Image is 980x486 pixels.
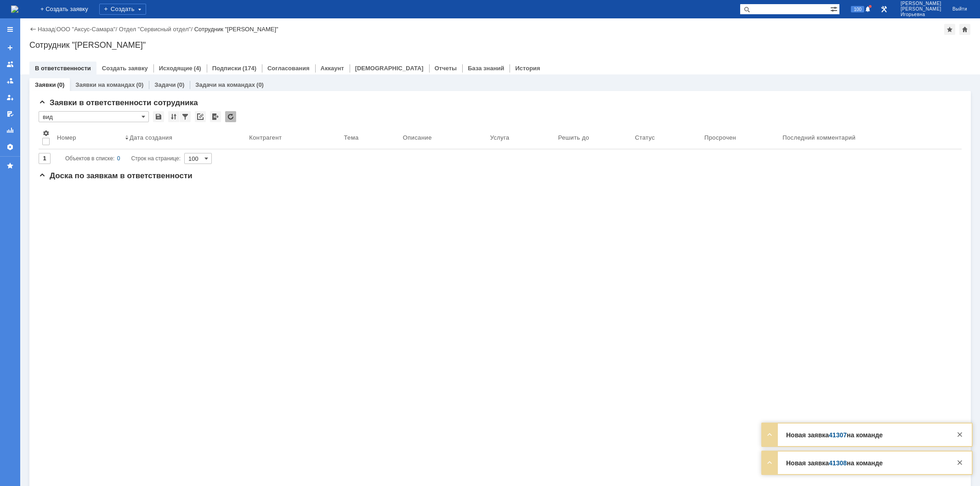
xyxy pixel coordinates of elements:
[75,81,135,88] a: Заявки на командах
[704,134,736,141] div: Просрочен
[3,123,17,138] a: Отчеты
[119,26,194,33] div: /
[3,90,17,105] a: Мои заявки
[153,111,164,122] div: Сохранить вид
[256,81,264,88] div: (0)
[243,65,256,72] div: (174)
[195,111,206,122] div: Скопировать ссылку на список
[3,107,17,121] a: Мои согласования
[38,26,55,33] a: Назад
[121,126,245,149] th: Дата создания
[212,65,241,72] a: Подписки
[65,153,181,164] i: Строк на странице:
[558,134,589,141] div: Решить до
[195,81,255,88] a: Задачи на командах
[901,6,941,12] span: [PERSON_NAME]
[53,126,121,149] th: Номер
[35,81,56,88] a: Заявки
[786,459,883,467] strong: Новая заявка на команде
[267,65,310,72] a: Согласования
[65,155,114,162] span: Объектов в списке:
[3,140,17,154] a: Настройки
[3,57,17,72] a: Заявки на командах
[344,134,358,141] div: Тема
[11,6,18,13] img: logo
[764,429,775,440] div: Развернуть
[340,126,399,149] th: Тема
[180,111,191,122] div: Фильтрация...
[57,26,119,33] div: /
[102,65,148,72] a: Создать заявку
[635,134,655,141] div: Статус
[29,40,971,50] div: Сотрудник "[PERSON_NAME]"
[57,81,64,88] div: (0)
[959,24,970,35] div: Сделать домашней страницей
[3,73,17,88] a: Заявки в моей ответственности
[194,65,201,72] div: (4)
[954,429,965,440] div: Закрыть
[829,431,847,439] a: 41307
[878,4,889,15] a: Перейти в интерфейс администратора
[225,111,236,122] div: Обновлять список
[117,153,120,164] div: 0
[39,171,193,180] span: Доска по заявкам в ответственности
[829,459,847,467] a: 41308
[786,431,883,439] strong: Новая заявка на команде
[57,134,76,141] div: Номер
[42,130,50,137] span: Настройки
[490,134,510,141] div: Услуга
[159,65,193,72] a: Исходящие
[210,111,221,122] div: Экспорт списка
[435,65,457,72] a: Отчеты
[130,134,172,141] div: Дата создания
[403,134,432,141] div: Описание
[57,26,116,33] a: ООО "Аксус-Самара"
[99,4,146,15] div: Создать
[944,24,955,35] div: Добавить в избранное
[245,126,340,149] th: Контрагент
[55,25,56,32] div: |
[11,6,18,13] a: Перейти на домашнюю страницу
[830,4,839,13] span: Расширенный поиск
[119,26,191,33] a: Отдел "Сервисный отдел"
[194,26,278,33] div: Сотрудник "[PERSON_NAME]"
[851,6,864,12] span: 100
[954,457,965,468] div: Закрыть
[764,457,775,468] div: Развернуть
[177,81,184,88] div: (0)
[515,65,540,72] a: История
[487,126,555,149] th: Услуга
[249,134,282,141] div: Контрагент
[136,81,143,88] div: (0)
[901,1,941,6] span: [PERSON_NAME]
[782,134,855,141] div: Последний комментарий
[901,12,941,17] span: Игорьевна
[154,81,176,88] a: Задачи
[631,126,701,149] th: Статус
[39,98,198,107] span: Заявки в ответственности сотрудника
[3,40,17,55] a: Создать заявку
[355,65,424,72] a: [DEMOGRAPHIC_DATA]
[168,111,179,122] div: Сортировка...
[35,65,91,72] a: В ответственности
[468,65,504,72] a: База знаний
[321,65,344,72] a: Аккаунт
